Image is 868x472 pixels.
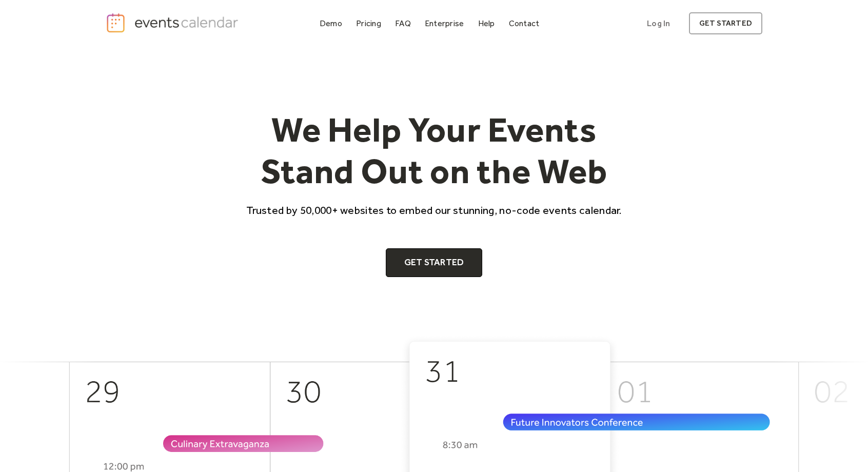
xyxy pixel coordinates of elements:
[386,248,483,277] a: Get Started
[395,21,411,26] div: FAQ
[106,12,241,33] a: home
[689,12,762,34] a: get started
[637,12,680,34] a: Log In
[320,21,342,26] div: Demo
[425,21,464,26] div: Enterprise
[478,21,495,26] div: Help
[356,21,381,26] div: Pricing
[391,16,415,30] a: FAQ
[237,203,631,218] p: Trusted by 50,000+ websites to embed our stunning, no-code events calendar.
[505,16,544,30] a: Contact
[352,16,385,30] a: Pricing
[474,16,499,30] a: Help
[315,16,346,30] a: Demo
[237,109,631,192] h1: We Help Your Events Stand Out on the Web
[509,21,540,26] div: Contact
[421,16,468,30] a: Enterprise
